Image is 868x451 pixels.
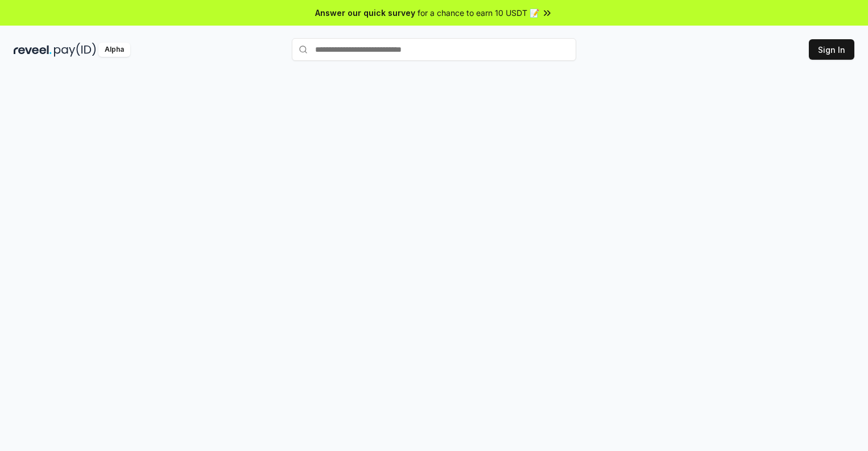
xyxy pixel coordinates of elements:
[98,43,130,57] div: Alpha
[14,43,52,57] img: reveel_dark
[54,43,96,57] img: pay_id
[418,7,539,19] span: for a chance to earn 10 USDT 📝
[809,39,854,60] button: Sign In
[315,7,415,19] span: Answer our quick survey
